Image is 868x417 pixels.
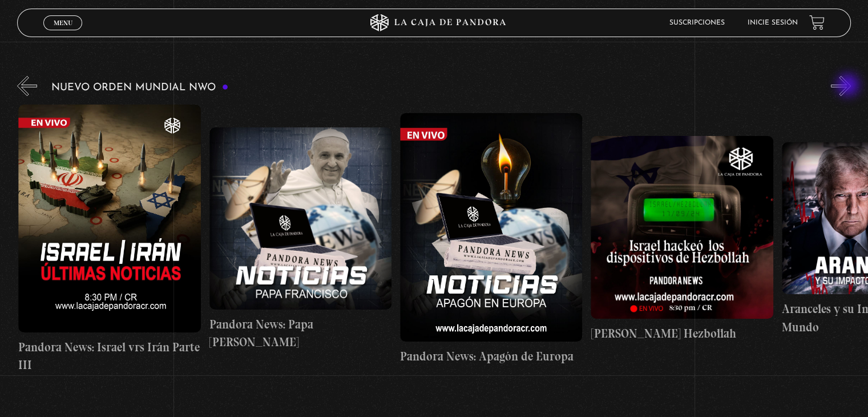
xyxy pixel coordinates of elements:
h4: Pandora News: Israel vrs Irán Parte III [18,338,200,374]
h4: Pandora News: Apagón de Europa [400,347,582,366]
a: Pandora News: Papa [PERSON_NAME] [209,105,391,374]
a: [PERSON_NAME] Hezbollah [591,105,773,374]
h4: [PERSON_NAME] Hezbollah [591,324,773,343]
a: View your shopping cart [809,15,825,30]
button: Previous [17,76,37,96]
h4: Pandora News: Papa [PERSON_NAME] [209,315,391,351]
button: Next [831,76,851,96]
a: Suscripciones [669,19,725,26]
a: Inicie sesión [748,19,798,26]
a: Pandora News: Israel vrs Irán Parte III [18,105,200,374]
span: Menu [54,19,72,26]
a: Pandora News: Apagón de Europa [400,105,582,374]
h3: Nuevo Orden Mundial NWO [51,82,228,93]
span: Cerrar [50,29,76,37]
